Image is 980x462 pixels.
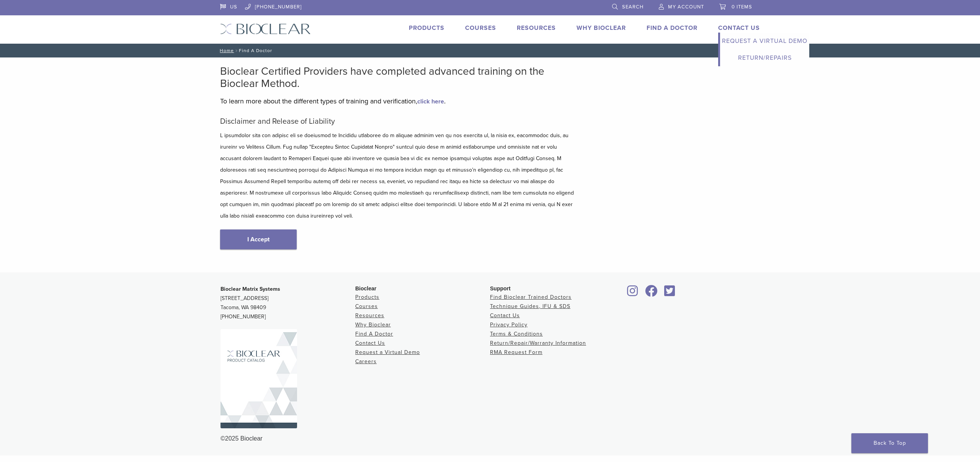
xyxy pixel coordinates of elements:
[625,290,641,297] a: Bioclear
[355,294,379,300] a: Products
[642,290,660,297] a: Bioclear
[417,98,444,105] a: click here
[220,117,576,126] h5: Disclaimer and Release of Liability
[622,4,644,10] span: Search
[732,4,752,10] span: 0 items
[220,286,280,292] strong: Bioclear Matrix Systems
[355,303,378,310] a: Courses
[490,303,570,310] a: Technique Guides, IFU & SDS
[490,285,511,292] span: Support
[647,24,697,32] a: Find A Doctor
[220,130,576,222] p: L ipsumdolor sita con adipisc eli se doeiusmod te Incididu utlaboree do m aliquae adminim ven qu ...
[220,285,355,321] p: [STREET_ADDRESS] Tacoma, WA 98409 [PHONE_NUMBER]
[355,331,393,337] a: Find A Doctor
[220,434,759,443] div: ©2025 Bioclear
[668,4,704,10] span: My Account
[517,24,556,32] a: Resources
[234,49,239,52] span: /
[718,24,760,32] a: Contact Us
[355,358,377,365] a: Careers
[220,23,311,34] img: Bioclear
[490,340,586,346] a: Return/Repair/Warranty Information
[490,312,520,319] a: Contact Us
[220,229,297,249] a: I Accept
[720,33,809,49] a: Request a Virtual Demo
[355,285,376,292] span: Bioclear
[490,349,542,356] a: RMA Request Form
[661,290,678,297] a: Bioclear
[490,321,528,328] a: Privacy Policy
[355,349,420,356] a: Request a Virtual Demo
[220,329,297,428] img: Bioclear
[355,321,391,328] a: Why Bioclear
[465,24,496,32] a: Courses
[220,65,576,90] h2: Bioclear Certified Providers have completed advanced training on the Bioclear Method.
[214,44,766,57] nav: Find A Doctor
[217,48,234,53] a: Home
[851,433,928,453] a: Back To Top
[220,95,576,107] p: To learn more about the different types of training and verification, .
[720,49,809,66] a: Return/Repairs
[490,294,572,300] a: Find Bioclear Trained Doctors
[577,24,626,32] a: Why Bioclear
[355,340,385,346] a: Contact Us
[409,24,444,32] a: Products
[490,331,543,337] a: Terms & Conditions
[355,312,384,319] a: Resources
